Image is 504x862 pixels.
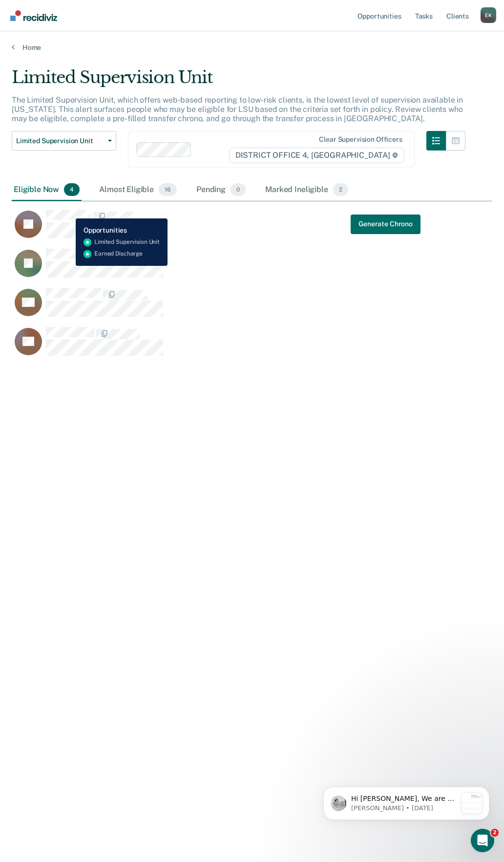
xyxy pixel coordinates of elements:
[12,95,463,123] p: The Limited Supervision Unit, which offers web-based reporting to low-risk clients, is the lowest...
[159,183,177,196] span: 16
[351,214,420,234] a: Navigate to form link
[12,326,432,366] div: CaseloadOpportunityCell-139795
[97,179,179,201] div: Almost Eligible16
[10,10,57,21] img: Recidiviz
[481,7,496,23] button: Profile dropdown button
[42,37,148,45] p: Message from Kim, sent 1w ago
[12,287,432,326] div: CaseloadOpportunityCell-158530
[12,131,116,151] button: Limited Supervision Unit
[351,214,420,234] button: Generate Chrono
[491,829,499,837] span: 2
[12,248,432,287] div: CaseloadOpportunityCell-153354
[12,43,492,52] a: Home
[263,179,350,201] div: Marked Ineligible2
[12,179,82,201] div: Eligible Now4
[319,135,402,144] div: Clear supervision officers
[333,183,348,196] span: 2
[231,183,246,196] span: 0
[12,67,465,95] div: Limited Supervision Unit
[42,27,148,278] span: Hi [PERSON_NAME], We are so excited to announce a brand new feature: AI case note search! 📣 Findi...
[481,7,496,23] div: E K
[471,829,494,852] iframe: Intercom live chat
[64,183,80,196] span: 4
[16,137,104,145] span: Limited Supervision Unit
[309,767,504,836] iframe: Intercom notifications message
[194,179,248,201] div: Pending0
[12,209,432,248] div: CaseloadOpportunityCell-69780
[229,148,404,163] span: DISTRICT OFFICE 4, [GEOGRAPHIC_DATA]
